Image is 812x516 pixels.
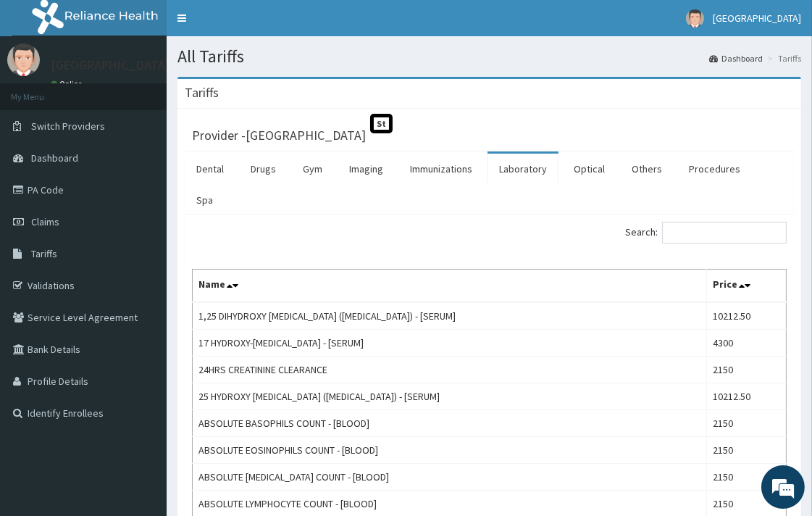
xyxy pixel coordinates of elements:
[193,302,707,330] td: 1,25 DIHYDROXY [MEDICAL_DATA] ([MEDICAL_DATA]) - [SERUM]
[185,86,219,99] h3: Tariffs
[193,270,707,303] th: Name
[31,151,78,165] span: Dashboard
[686,9,704,28] img: User Image
[706,464,786,491] td: 2150
[185,154,235,184] a: Dental
[239,154,288,184] a: Drugs
[706,330,786,357] td: 4300
[193,464,707,491] td: ABSOLUTE [MEDICAL_DATA] COUNT - [BLOOD]
[51,59,170,72] p: [GEOGRAPHIC_DATA]
[31,215,59,228] span: Claims
[706,383,786,410] td: 10212.50
[193,437,707,464] td: ABSOLUTE EOSINOPHILS COUNT - [BLOOD]
[677,154,752,184] a: Procedures
[185,185,225,215] a: Spa
[562,154,616,184] a: Optical
[370,114,393,133] span: St
[706,270,786,303] th: Price
[7,43,40,76] img: User Image
[31,120,105,133] span: Switch Providers
[625,222,787,244] label: Search:
[193,410,707,437] td: ABSOLUTE BASOPHILS COUNT - [BLOOD]
[487,154,558,184] a: Laboratory
[338,154,395,184] a: Imaging
[31,247,57,260] span: Tariffs
[706,302,786,330] td: 10212.50
[706,357,786,383] td: 2150
[706,437,786,464] td: 2150
[398,154,484,184] a: Immunizations
[177,47,801,66] h1: All Tariffs
[662,222,787,244] input: Search:
[620,154,674,184] a: Others
[709,52,763,64] a: Dashboard
[764,52,801,64] li: Tariffs
[193,330,707,357] td: 17 HYDROXY-[MEDICAL_DATA] - [SERUM]
[192,129,366,142] h3: Provider - [GEOGRAPHIC_DATA]
[291,154,334,184] a: Gym
[51,79,85,89] a: Online
[193,383,707,410] td: 25 HYDROXY [MEDICAL_DATA] ([MEDICAL_DATA]) - [SERUM]
[713,12,801,25] span: [GEOGRAPHIC_DATA]
[193,357,707,383] td: 24HRS CREATININE CLEARANCE
[706,410,786,437] td: 2150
